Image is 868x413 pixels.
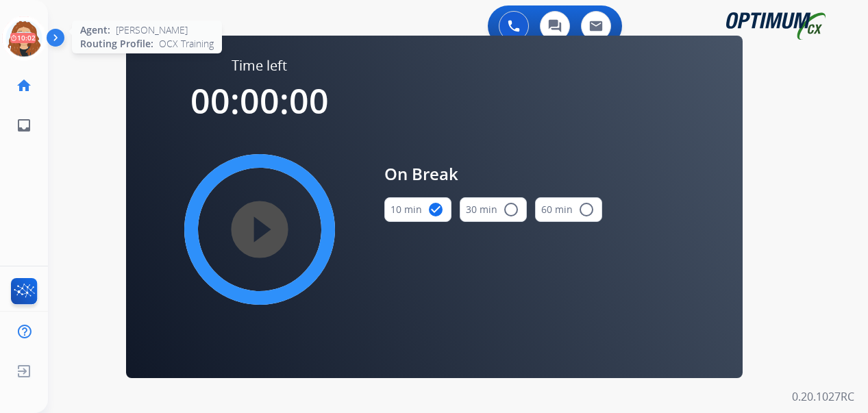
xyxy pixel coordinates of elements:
p: 0.20.1027RC [792,388,854,405]
span: Time left [232,56,287,75]
mat-icon: home [16,77,32,94]
button: 10 min [384,197,451,222]
button: 30 min [460,197,527,222]
mat-icon: radio_button_unchecked [578,201,595,218]
span: Routing Profile: [80,37,153,51]
span: 00:00:00 [190,77,329,124]
span: On Break [384,162,602,186]
button: 60 min [535,197,602,222]
span: Agent: [80,23,110,37]
mat-icon: play_circle_filled [251,221,268,238]
span: [PERSON_NAME] [116,23,188,37]
mat-icon: check_circle [427,201,444,218]
mat-icon: radio_button_unchecked [503,201,519,218]
span: OCX Training [159,37,214,51]
mat-icon: inbox [16,117,32,134]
